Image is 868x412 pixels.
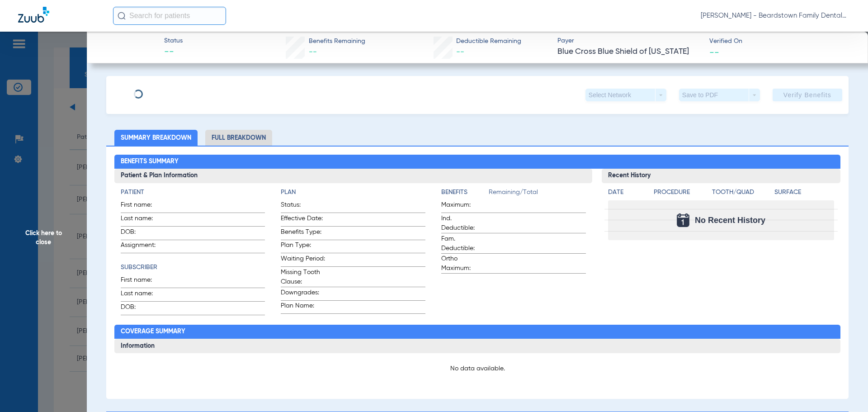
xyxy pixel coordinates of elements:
span: Benefits Remaining [309,37,365,46]
span: -- [164,46,183,59]
h2: Benefits Summary [114,155,841,169]
h3: Information [114,339,841,353]
img: Zuub Logo [18,7,49,23]
span: No Recent History [695,216,765,225]
span: First name: [121,200,165,213]
span: Effective Date: [281,214,325,226]
h2: Coverage Summary [114,325,841,339]
span: -- [709,47,719,57]
span: Last name: [121,214,165,226]
span: Missing Tooth Clause: [281,268,325,287]
h4: Subscriber [121,263,265,272]
span: -- [456,48,464,56]
li: Summary Breakdown [114,130,198,146]
span: DOB: [121,303,165,315]
h3: Recent History [602,169,841,183]
span: Ortho Maximum: [441,254,486,273]
h4: Procedure [654,188,709,197]
img: Calendar [677,213,689,227]
app-breakdown-title: Procedure [654,188,709,200]
span: Benefits Type: [281,227,325,240]
app-breakdown-title: Date [608,188,646,200]
span: First name: [121,275,165,288]
span: Deductible Remaining [456,37,521,46]
span: [PERSON_NAME] - Beardstown Family Dental [701,11,850,20]
span: Assignment: [121,241,165,253]
span: Downgrades: [281,288,325,300]
span: -- [309,48,317,56]
span: Remaining/Total [489,188,586,200]
li: Full Breakdown [205,130,272,146]
span: Waiting Period: [281,254,325,266]
span: Plan Name: [281,301,325,313]
h4: Benefits [441,188,489,197]
p: No data available. [121,364,835,373]
h4: Surface [774,188,834,197]
span: Ind. Deductible: [441,214,486,233]
span: Last name: [121,289,165,301]
input: Search for patients [113,7,226,25]
span: Blue Cross Blue Shield of [US_STATE] [557,46,702,57]
span: Fam. Deductible: [441,234,486,253]
span: Plan Type: [281,241,325,253]
span: Status [164,36,183,46]
h4: Date [608,188,646,197]
app-breakdown-title: Benefits [441,188,489,200]
h4: Plan [281,188,425,197]
app-breakdown-title: Tooth/Quad [712,188,772,200]
h4: Patient [121,188,265,197]
h4: Tooth/Quad [712,188,772,197]
span: DOB: [121,227,165,240]
app-breakdown-title: Surface [774,188,834,200]
h3: Patient & Plan Information [114,169,592,183]
span: Maximum: [441,200,486,213]
span: Payer [557,36,702,46]
img: Search Icon [118,12,126,20]
span: Verified On [709,37,854,46]
span: Status: [281,200,325,213]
